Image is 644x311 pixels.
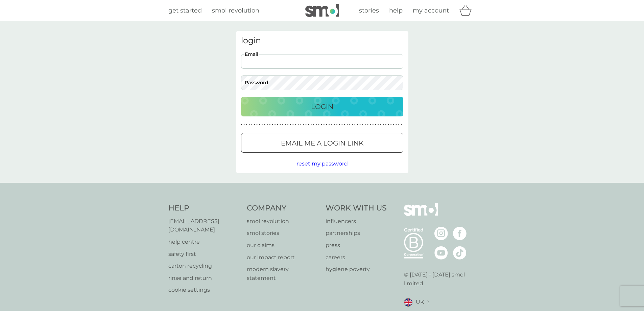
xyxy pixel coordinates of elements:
[277,123,278,127] p: ●
[365,123,366,127] p: ●
[247,253,319,262] a: our impact report
[331,123,332,127] p: ●
[388,123,389,127] p: ●
[393,123,394,127] p: ●
[313,123,314,127] p: ●
[168,203,240,214] h4: Help
[359,6,379,16] a: stories
[339,123,340,127] p: ●
[241,36,403,46] h3: login
[247,203,319,214] h4: Company
[370,123,371,127] p: ●
[168,7,202,14] span: get started
[310,123,312,127] p: ●
[404,270,476,288] p: © [DATE] - [DATE] smol limited
[389,7,403,14] span: help
[305,4,339,17] img: smol
[385,123,387,127] p: ●
[427,301,429,304] img: select a new location
[269,123,270,127] p: ●
[336,123,338,127] p: ●
[390,123,392,127] p: ●
[316,123,317,127] p: ●
[326,203,387,214] h4: Work With Us
[372,123,374,127] p: ●
[256,123,258,127] p: ●
[347,123,348,127] p: ●
[243,123,245,127] p: ●
[168,286,240,294] a: cookie settings
[168,238,240,246] a: help centre
[168,217,240,234] a: [EMAIL_ADDRESS][DOMAIN_NAME]
[247,265,319,282] a: modern slavery statement
[168,274,240,283] a: rinse and return
[321,123,322,127] p: ●
[212,7,259,14] span: smol revolution
[434,246,448,260] img: visit the smol Youtube page
[272,123,273,127] p: ●
[290,123,291,127] p: ●
[326,241,387,250] a: press
[248,123,250,127] p: ●
[380,123,381,127] p: ●
[168,262,240,270] p: carton recycling
[341,123,343,127] p: ●
[247,217,319,226] a: smol revolution
[292,123,294,127] p: ●
[311,101,333,112] p: Login
[241,97,403,116] button: Login
[326,217,387,226] a: influencers
[168,250,240,259] a: safety first
[383,123,384,127] p: ●
[212,6,259,16] a: smol revolution
[413,7,449,14] span: my account
[326,253,387,262] a: careers
[416,298,424,307] span: UK
[280,123,281,127] p: ●
[241,123,242,127] p: ●
[326,265,387,274] p: hygiene poverty
[295,123,296,127] p: ●
[413,6,449,16] a: my account
[352,123,353,127] p: ●
[404,298,412,307] img: UK flag
[318,123,319,127] p: ●
[378,123,379,127] p: ●
[296,159,348,168] button: reset my password
[398,123,400,127] p: ●
[300,123,302,127] p: ●
[326,123,327,127] p: ●
[168,6,202,16] a: get started
[251,123,253,127] p: ●
[262,123,263,127] p: ●
[282,123,284,127] p: ●
[434,227,448,240] img: visit the smol Instagram page
[287,123,289,127] p: ●
[359,7,379,14] span: stories
[285,123,286,127] p: ●
[254,123,255,127] p: ●
[246,123,247,127] p: ●
[275,123,276,127] p: ●
[326,229,387,238] a: partnerships
[241,133,403,153] button: Email me a login link
[453,227,467,240] img: visit the smol Facebook page
[357,123,358,127] p: ●
[247,241,319,250] a: our claims
[459,4,476,17] div: basket
[308,123,309,127] p: ●
[334,123,335,127] p: ●
[389,6,403,16] a: help
[297,123,299,127] p: ●
[404,203,438,226] img: smol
